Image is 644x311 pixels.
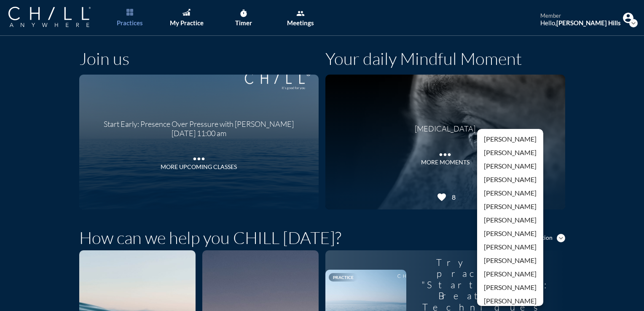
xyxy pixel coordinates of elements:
[623,13,633,23] img: Profile icon
[484,269,537,279] div: [PERSON_NAME]
[484,201,537,212] div: [PERSON_NAME]
[484,188,537,198] div: [PERSON_NAME]
[8,7,107,28] a: Company Logo
[484,134,537,144] div: [PERSON_NAME]
[437,192,447,202] i: favorite
[484,228,537,239] div: [PERSON_NAME]
[104,129,294,138] div: [DATE] 11:00 am
[449,193,456,201] div: 8
[79,48,129,69] h1: Join us
[484,296,537,306] div: [PERSON_NAME]
[421,159,470,166] div: MORE MOMENTS
[170,19,204,27] div: My Practice
[161,164,237,171] div: More Upcoming Classes
[235,19,252,27] div: Timer
[540,13,621,19] div: member
[325,48,522,69] h1: Your daily Mindful Moment
[484,282,537,292] div: [PERSON_NAME]
[79,228,341,248] h1: How can we help you CHILL [DATE]?
[333,275,354,280] span: Practice
[540,19,621,27] div: Hello,
[296,9,305,18] i: group
[8,7,91,27] img: Company Logo
[191,150,207,163] i: more_horiz
[556,19,621,27] strong: [PERSON_NAME] Hills
[484,255,537,265] div: [PERSON_NAME]
[182,9,190,16] img: Graph
[484,174,537,185] div: [PERSON_NAME]
[629,19,638,27] i: expand_more
[117,19,143,27] div: Practices
[287,19,314,27] div: Meetings
[239,9,248,18] i: timer
[437,146,453,159] i: more_horiz
[484,161,537,171] div: [PERSON_NAME]
[484,215,537,225] div: [PERSON_NAME]
[104,113,294,129] div: Start Early: Presence Over Pressure with [PERSON_NAME]
[484,147,537,158] div: [PERSON_NAME]
[126,9,133,16] img: List
[484,242,537,252] div: [PERSON_NAME]
[557,234,565,242] i: expand_more
[415,118,475,134] div: [MEDICAL_DATA]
